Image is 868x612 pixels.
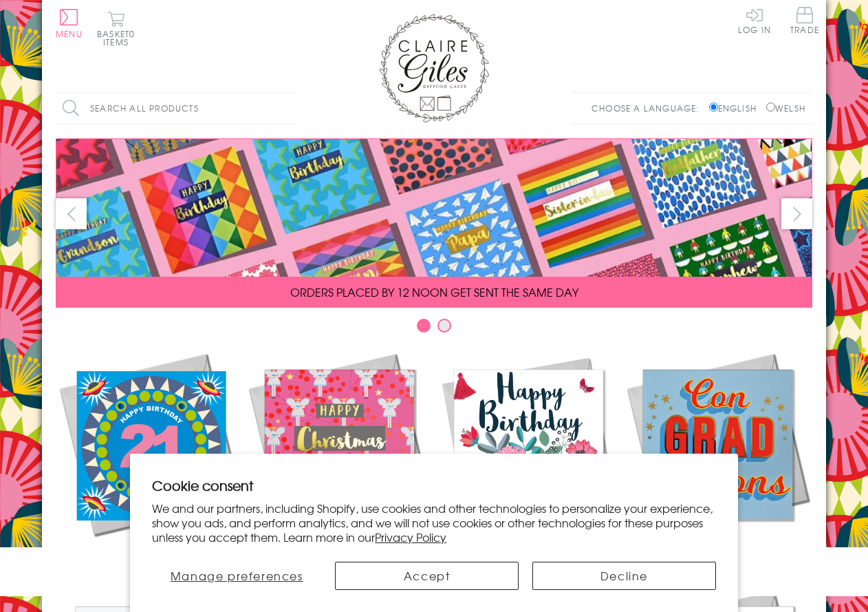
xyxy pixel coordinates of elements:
a: Birthdays [434,350,623,566]
button: Carousel Page 2 [437,319,451,333]
p: Choose a language: [592,102,706,114]
span: 0 items [103,28,135,48]
a: Trade [790,7,819,36]
button: Carousel Page 1 (Current Slide) [417,319,431,333]
div: Carousel Pagination [56,318,812,339]
button: prev [56,198,87,229]
a: Christmas [245,350,434,566]
input: Search [283,93,296,124]
a: New Releases [56,350,245,566]
input: Welsh [766,103,775,112]
button: Accept [335,562,519,590]
span: ORDERS PLACED BY 12 NOON GET SENT THE SAME DAY [290,284,578,300]
a: Academic [623,350,812,566]
button: Basket0 items [97,11,135,46]
p: We and our partners, including Shopify, use cookies and other technologies to personalize your ex... [152,501,715,544]
input: Search all products [56,93,296,124]
input: English [709,103,718,112]
label: Welsh [766,102,805,114]
button: Menu [56,9,83,38]
img: Claire Giles Greetings Cards [379,14,489,123]
button: Decline [532,562,716,590]
span: Menu [56,28,83,40]
button: Manage preferences [152,562,321,590]
label: English [709,102,763,114]
button: next [781,198,812,229]
span: Trade [790,7,819,34]
a: Privacy Policy [375,529,446,545]
span: Manage preferences [171,567,303,584]
h2: Cookie consent [152,476,715,495]
a: Log In [738,7,771,34]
